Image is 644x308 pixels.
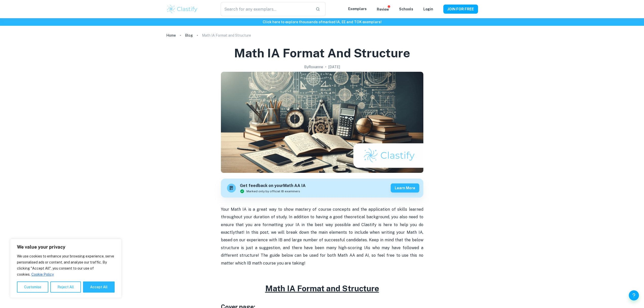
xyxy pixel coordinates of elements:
a: Schools [399,7,413,11]
img: Math IA Format and Structure cover image [221,72,423,173]
h1: Math IA Format and Structure [234,45,410,61]
span: Marked only by official IB examiners [246,189,300,194]
p: • [325,64,326,70]
p: Review [377,7,389,12]
p: We use cookies to enhance your browsing experience, serve personalised ads or content, and analys... [17,253,115,277]
img: Clastify logo [166,4,198,14]
p: We value your privacy [17,244,115,250]
button: Reject All [50,281,81,293]
button: Accept All [83,281,115,293]
span: that! In this post, we will break down the main elements to include when writing your Math IA, ba... [221,230,423,266]
button: Help and Feedback [629,290,639,300]
a: Blog [185,32,193,39]
h2: By Roxanne [304,64,323,70]
button: JOIN FOR FREE [443,5,478,14]
a: Home [166,32,176,39]
button: Customise [17,281,48,293]
u: Math IA Format and Structure [265,284,379,293]
p: Math IA Format and Structure [202,33,251,38]
a: Login [423,7,433,11]
p: Your Math IA is a great way to show mastery of course concepts and the application of skills lear... [221,206,423,267]
h6: Click here to explore thousands of marked IA, EE and TOK exemplars ! [1,19,643,25]
a: Get feedback on yourMath AA IAMarked only by official IB examinersLearn more [221,179,423,198]
div: We value your privacy [10,239,121,298]
button: Learn more [391,183,419,193]
p: Exemplars [348,6,367,12]
input: Search for any exemplars... [221,2,311,16]
h2: [DATE] [328,64,340,70]
a: Cookie Policy [31,272,54,277]
h6: Get feedback on your Math AA IA [240,183,306,189]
